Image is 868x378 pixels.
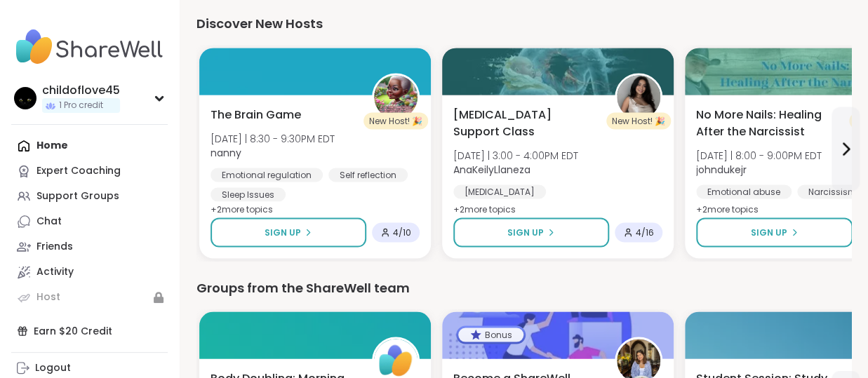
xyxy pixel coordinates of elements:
[11,184,168,209] a: Support Groups
[11,22,168,72] img: ShareWell Nav Logo
[211,145,241,159] b: nanny
[211,131,335,145] span: [DATE] | 8:30 - 9:30PM EDT
[458,328,523,342] div: Bonus
[636,227,654,238] span: 4 / 16
[11,318,168,344] div: Earn $20 Credit
[374,75,418,119] img: nanny
[11,158,168,184] a: Expert Coaching
[36,164,121,178] div: Expert Coaching
[211,217,366,247] button: Sign Up
[211,187,286,201] div: Sleep Issues
[453,217,609,247] button: Sign Up
[35,361,71,375] div: Logout
[36,189,119,203] div: Support Groups
[696,217,853,247] button: Sign Up
[36,215,62,229] div: Chat
[59,100,103,112] span: 1 Pro credit
[36,240,73,254] div: Friends
[14,87,36,109] img: childoflove45
[211,168,323,182] div: Emotional regulation
[328,168,408,182] div: Self reflection
[696,184,792,198] div: Emotional abuse
[36,265,74,279] div: Activity
[11,285,168,310] a: Host
[606,112,671,129] div: New Host! 🎉
[11,259,168,285] a: Activity
[696,106,842,140] span: No More Nails: Healing After the Narcissist
[11,234,168,259] a: Friends
[11,209,168,234] a: Chat
[617,75,660,119] img: AnaKeilyLlaneza
[696,148,822,162] span: [DATE] | 8:00 - 9:00PM EDT
[453,162,530,176] b: AnaKeilyLlaneza
[797,184,868,198] div: Narcissism
[36,290,60,304] div: Host
[363,112,428,129] div: New Host! 🎉
[393,227,411,238] span: 4 / 10
[751,226,787,238] span: Sign Up
[453,106,599,140] span: [MEDICAL_DATA] Support Class
[696,162,747,176] b: johndukejr
[42,83,120,98] div: childoflove45
[507,226,544,238] span: Sign Up
[196,278,851,297] div: Groups from the ShareWell team
[453,184,546,198] div: [MEDICAL_DATA]
[265,226,301,238] span: Sign Up
[453,148,578,162] span: [DATE] | 3:00 - 4:00PM EDT
[211,106,301,123] span: The Brain Game
[196,14,851,34] div: Discover New Hosts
